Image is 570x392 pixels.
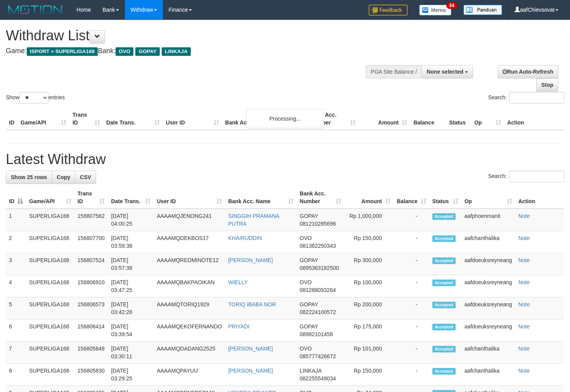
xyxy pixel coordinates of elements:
[154,231,225,253] td: AAAAMQDEKBOS17
[359,108,410,130] th: Amount
[410,108,446,130] th: Balance
[26,253,74,275] td: SUPERLIGA168
[6,28,372,43] h1: Withdraw List
[461,253,515,275] td: aafdoeuksreyneang
[154,364,225,386] td: AAAAMQPAYUU
[463,5,502,15] img: panduan.png
[74,319,108,342] td: 156806414
[6,231,26,253] td: 2
[518,301,530,307] a: Note
[300,301,318,307] span: GOPAY
[74,342,108,364] td: 156805849
[394,209,429,231] td: -
[300,235,312,241] span: OVO
[26,209,74,231] td: SUPERLIGA168
[344,342,394,364] td: Rp 101,000
[394,342,429,364] td: -
[26,342,74,364] td: SUPERLIGA168
[154,297,225,319] td: AAAAMQTORIQ1929
[419,5,452,16] img: Button%20Memo.svg
[432,368,456,375] span: Accepted
[26,231,74,253] td: SUPERLIGA168
[461,342,515,364] td: aafchanthalika
[344,364,394,386] td: Rp 150,000
[509,171,564,182] input: Search:
[300,243,336,249] span: Copy 081362250343 to clipboard
[432,324,456,330] span: Accepted
[154,342,225,364] td: AAAAMQDADANG2525
[135,47,160,56] span: GOPAY
[432,280,456,286] span: Accepted
[300,265,339,271] span: Copy 0895363182500 to clipboard
[432,302,456,308] span: Accepted
[108,209,154,231] td: [DATE] 04:00:25
[300,345,312,352] span: OVO
[74,297,108,319] td: 156806573
[300,375,336,382] span: Copy 082255549034 to clipboard
[432,213,456,220] span: Accepted
[300,309,336,315] span: Copy 082224100572 to clipboard
[300,323,318,330] span: GOPAY
[488,171,564,182] label: Search:
[26,275,74,297] td: SUPERLIGA168
[461,319,515,342] td: aafdoeuksreyneang
[471,108,504,130] th: Op
[446,108,471,130] th: Status
[344,253,394,275] td: Rp 300,000
[26,319,74,342] td: SUPERLIGA168
[300,221,336,227] span: Copy 081210285696 to clipboard
[17,108,69,130] th: Game/API
[394,253,429,275] td: -
[74,209,108,231] td: 156807562
[394,364,429,386] td: -
[154,187,225,209] th: User ID: activate to sort column ascending
[504,108,564,130] th: Action
[228,301,276,307] a: TORIQ IBABA NOR
[536,78,558,92] a: Stop
[228,213,279,227] a: SINGGIH PRAMANA PUTRA
[394,319,429,342] td: -
[116,47,133,56] span: OVO
[518,235,530,241] a: Note
[429,187,461,209] th: Status: activate to sort column ascending
[300,279,312,285] span: OVO
[297,187,344,209] th: Bank Acc. Number: activate to sort column ascending
[421,65,473,78] button: None selected
[246,109,324,128] div: Processing...
[344,187,394,209] th: Amount: activate to sort column ascending
[461,364,515,386] td: aafchanthalika
[497,65,558,78] a: Run Auto-Refresh
[228,368,273,374] a: [PERSON_NAME]
[108,253,154,275] td: [DATE] 03:57:38
[394,231,429,253] td: -
[6,108,17,130] th: ID
[300,257,318,263] span: GOPAY
[163,108,222,130] th: User ID
[488,92,564,104] label: Search:
[461,297,515,319] td: aafdoeuksreyneang
[394,187,429,209] th: Balance: activate to sort column ascending
[515,187,564,209] th: Action
[154,275,225,297] td: AAAAMQBAKPAOIKAN
[19,92,48,104] select: Showentries
[432,346,456,352] span: Accepted
[6,297,26,319] td: 5
[432,235,456,242] span: Accepted
[225,187,296,209] th: Bank Acc. Name: activate to sort column ascending
[509,92,564,104] input: Search:
[6,4,65,16] img: MOTION_logo.png
[228,279,247,285] a: WIELLY
[432,257,456,264] span: Accepted
[6,187,26,209] th: ID: activate to sort column descending
[394,275,429,297] td: -
[344,319,394,342] td: Rp 175,000
[6,364,26,386] td: 8
[518,257,530,263] a: Note
[300,353,336,359] span: Copy 085777426672 to clipboard
[162,47,191,56] span: LINKAJA
[344,275,394,297] td: Rp 100,000
[300,331,333,337] span: Copy 08982101458 to clipboard
[108,364,154,386] td: [DATE] 03:29:25
[108,319,154,342] td: [DATE] 03:39:54
[6,209,26,231] td: 1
